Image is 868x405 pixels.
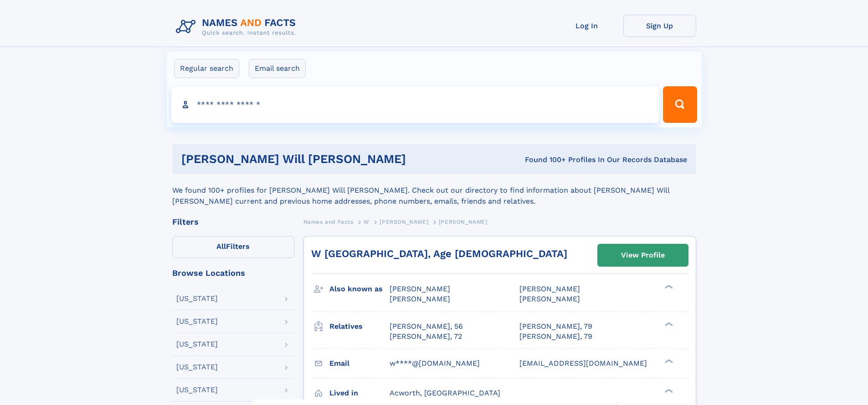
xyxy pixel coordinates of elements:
[390,295,450,303] span: [PERSON_NAME]
[329,281,390,297] h3: Also known as
[172,174,696,207] div: We found 100+ profiles for [PERSON_NAME] Will [PERSON_NAME]. Check out our directory to find info...
[329,356,390,371] h3: Email
[216,242,226,251] span: All
[550,15,623,37] a: Log In
[364,216,370,227] a: W
[465,155,687,165] div: Found 100+ Profiles In Our Records Database
[172,218,294,226] div: Filters
[519,284,580,293] span: [PERSON_NAME]
[364,219,370,225] span: W
[663,321,673,327] div: ❯
[176,386,218,394] div: [US_STATE]
[390,321,463,331] a: [PERSON_NAME], 56
[181,153,466,165] h1: [PERSON_NAME] will [PERSON_NAME]
[172,236,294,258] label: Filters
[176,295,218,302] div: [US_STATE]
[311,248,567,259] a: W [GEOGRAPHIC_DATA], Age [DEMOGRAPHIC_DATA]
[598,244,688,266] a: View Profile
[380,216,428,227] a: [PERSON_NAME]
[176,318,218,325] div: [US_STATE]
[249,59,306,78] label: Email search
[329,385,390,401] h3: Lived in
[663,284,673,290] div: ❯
[303,216,354,227] a: Names and Facts
[663,388,673,394] div: ❯
[621,245,665,266] div: View Profile
[623,15,696,37] a: Sign Up
[390,284,450,293] span: [PERSON_NAME]
[519,331,592,342] a: [PERSON_NAME], 79
[176,363,218,371] div: [US_STATE]
[172,269,294,277] div: Browse Locations
[519,321,592,331] a: [PERSON_NAME], 79
[663,86,697,123] button: Search Button
[380,219,428,225] span: [PERSON_NAME]
[174,59,239,78] label: Regular search
[663,358,673,364] div: ❯
[329,319,390,334] h3: Relatives
[176,341,218,348] div: [US_STATE]
[171,86,659,123] input: search input
[439,219,488,225] span: [PERSON_NAME]
[519,295,580,303] span: [PERSON_NAME]
[390,389,500,397] span: Acworth, [GEOGRAPHIC_DATA]
[172,15,303,39] img: Logo Names and Facts
[519,359,647,368] span: [EMAIL_ADDRESS][DOMAIN_NAME]
[390,331,462,342] a: [PERSON_NAME], 72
